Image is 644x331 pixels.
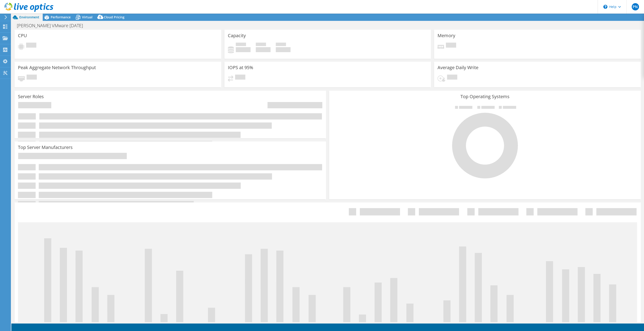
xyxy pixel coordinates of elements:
h1: [PERSON_NAME] VMware [DATE] [15,23,90,28]
span: Total [276,43,286,47]
span: Virtual [82,15,92,19]
span: Cloud Pricing [104,15,124,19]
h3: Top Server Manufacturers [18,145,73,150]
h3: Capacity [228,33,246,38]
span: Pending [235,75,245,81]
h3: CPU [18,33,27,38]
span: Performance [51,15,71,19]
h3: Memory [438,33,455,38]
svg: \n [603,5,607,9]
span: Pending [446,43,456,49]
h3: IOPS at 95% [228,65,253,70]
span: Environment [19,15,39,19]
span: Pending [27,75,37,81]
h3: Server Roles [18,94,44,99]
h4: 0 GiB [256,47,271,52]
span: PN [632,3,639,10]
span: Pending [447,75,457,81]
span: Pending [26,43,36,49]
span: Free [256,43,266,47]
h4: 0 GiB [276,47,291,52]
h4: 0 GiB [236,47,251,52]
h3: Top Operating Systems [333,94,637,99]
span: Used [236,43,246,47]
h3: Peak Aggregate Network Throughput [18,65,96,70]
h3: Average Daily Write [438,65,478,70]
